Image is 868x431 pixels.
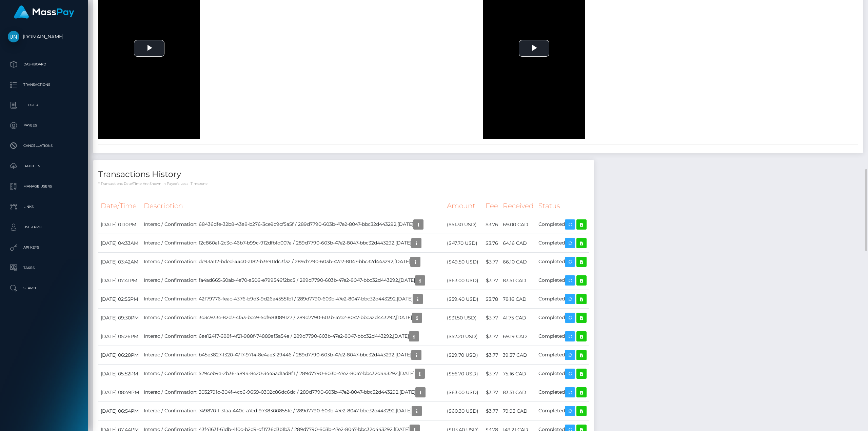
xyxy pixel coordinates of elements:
td: ($49.50 USD) [445,253,483,271]
td: ($59.40 USD) [445,290,483,309]
p: Manage Users [8,181,80,192]
td: ($29.70 USD) [445,346,483,365]
td: Completed [536,215,589,234]
a: Manage Users [5,178,83,195]
th: Description [141,197,445,215]
td: $3.77 [483,309,500,327]
td: 64.16 CAD [500,234,536,253]
td: 69.00 CAD [500,215,536,234]
td: [DATE] 05:26PM [98,327,141,346]
td: Interac / Confirmation: de93a112-bded-44c0-a182-b36911dc3f32 / 289d7790-603b-47e2-8047-bbc32d4432... [141,253,445,271]
td: [DATE] 08:49PM [98,383,141,402]
td: [DATE] 05:52PM [98,365,141,383]
th: Amount [445,197,483,215]
a: Search [5,280,83,297]
td: Interac / Confirmation: 3032791c-304f-4cc6-9659-0302c86dc6dc / 289d7790-603b-47e2-8047-bbc32d4432... [141,383,445,402]
th: Fee [483,197,500,215]
td: [DATE] 06:28PM [98,346,141,365]
td: 69.19 CAD [500,327,536,346]
td: 78.16 CAD [500,290,536,309]
td: ($60.30 USD) [445,402,483,420]
p: Transactions [8,80,80,90]
td: Completed [536,234,589,253]
td: [DATE] 04:33AM [98,234,141,253]
td: 83.51 CAD [500,383,536,402]
a: Cancellations [5,137,83,154]
td: 39.37 CAD [500,346,536,365]
td: $3.77 [483,383,500,402]
td: Interac / Confirmation: 68436dfe-32b8-43a8-b276-3ce9c9cf5a5f / 289d7790-603b-47e2-8047-bbc32d4432... [141,215,445,234]
a: Taxes [5,259,83,276]
h4: Transactions History [98,169,589,180]
td: Completed [536,402,589,420]
td: Interac / Confirmation: 3d3c933e-82d7-4f53-bce9-5df681089127 / 289d7790-603b-47e2-8047-bbc32d4432... [141,309,445,327]
td: Completed [536,346,589,365]
a: Dashboard [5,56,83,73]
td: Completed [536,309,589,327]
td: 66.10 CAD [500,253,536,271]
td: $3.77 [483,346,500,365]
p: Links [8,202,80,212]
p: Taxes [8,263,80,273]
a: Batches [5,158,83,175]
p: Search [8,283,80,293]
th: Date/Time [98,197,141,215]
td: ($63.00 USD) [445,271,483,290]
td: $3.76 [483,234,500,253]
td: ($63.00 USD) [445,383,483,402]
a: API Keys [5,239,83,256]
p: Ledger [8,100,80,110]
td: 79.93 CAD [500,402,536,420]
td: $3.77 [483,365,500,383]
td: ($52.20 USD) [445,327,483,346]
td: ($51.30 USD) [445,215,483,234]
td: Interac / Confirmation: 74987011-31aa-440c-a7cd-97383008551c / 289d7790-603b-47e2-8047-bbc32d4432... [141,402,445,420]
a: Links [5,198,83,215]
td: Interac / Confirmation: 6ae12417-688f-4f21-988f-74889af3a54e / 289d7790-603b-47e2-8047-bbc32d4432... [141,327,445,346]
img: MassPay Logo [14,5,74,19]
th: Received [500,197,536,215]
td: $3.78 [483,290,500,309]
td: $3.77 [483,253,500,271]
p: User Profile [8,222,80,232]
td: 41.75 CAD [500,309,536,327]
p: Payees [8,120,80,131]
td: [DATE] 03:42AM [98,253,141,271]
a: Transactions [5,76,83,93]
td: Interac / Confirmation: 529ceb9a-2b36-4894-8e20-3445ad1ad8f1 / 289d7790-603b-47e2-8047-bbc32d4432... [141,365,445,383]
td: ($56.70 USD) [445,365,483,383]
td: $3.77 [483,271,500,290]
td: [DATE] 01:10PM [98,215,141,234]
a: Payees [5,117,83,134]
td: Completed [536,290,589,309]
td: [DATE] 02:55PM [98,290,141,309]
button: Play Video [134,40,164,57]
td: $3.77 [483,402,500,420]
img: Unlockt.me [8,31,19,42]
td: $3.77 [483,327,500,346]
td: Completed [536,253,589,271]
td: [DATE] 06:54PM [98,402,141,420]
td: 75.16 CAD [500,365,536,383]
span: [DOMAIN_NAME] [5,34,83,40]
td: Interac / Confirmation: b45e3827-f320-4717-9714-8e4ae3129446 / 289d7790-603b-47e2-8047-bbc32d4432... [141,346,445,365]
td: ($31.50 USD) [445,309,483,327]
td: Interac / Confirmation: 42f79776-feac-4376-b9d3-9d26a45551b1 / 289d7790-603b-47e2-8047-bbc32d4432... [141,290,445,309]
a: Ledger [5,97,83,114]
td: Completed [536,365,589,383]
p: Cancellations [8,141,80,151]
p: * Transactions date/time are shown in payee's local timezone [98,181,589,186]
td: [DATE] 07:41PM [98,271,141,290]
p: Batches [8,161,80,171]
td: Completed [536,271,589,290]
a: User Profile [5,219,83,236]
button: Play Video [519,40,549,57]
p: API Keys [8,242,80,253]
th: Status [536,197,589,215]
p: Dashboard [8,59,80,70]
td: ($47.70 USD) [445,234,483,253]
td: Interac / Confirmation: fa4ad665-50ab-4a70-a506-e799546f2bc5 / 289d7790-603b-47e2-8047-bbc32d4432... [141,271,445,290]
td: 83.51 CAD [500,271,536,290]
td: [DATE] 09:30PM [98,309,141,327]
td: Completed [536,327,589,346]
